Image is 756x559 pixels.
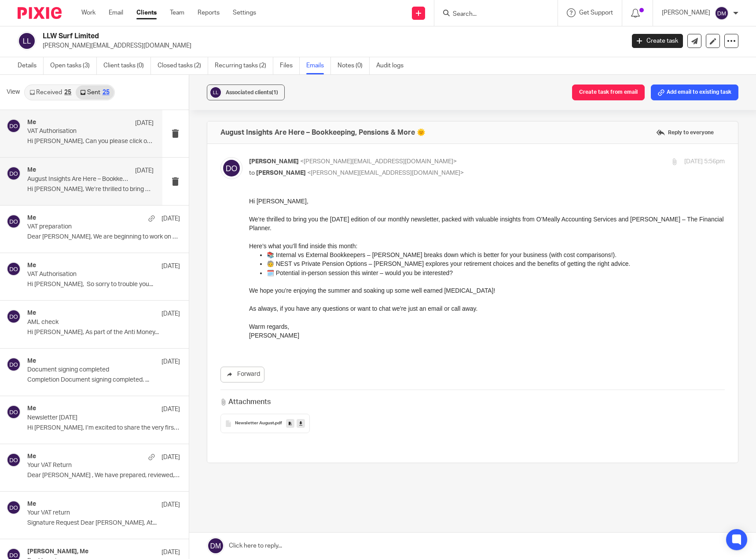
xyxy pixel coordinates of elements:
[220,397,271,407] h3: Attachments
[18,32,36,50] img: svg%3E
[27,357,36,365] h4: Me
[27,271,149,278] p: VAT Authorisation
[654,126,716,139] label: Reply to everyone
[27,548,88,555] h4: [PERSON_NAME], Me
[579,10,613,16] span: Get Support
[306,57,331,74] a: Emails
[161,548,180,557] p: [DATE]
[7,88,20,97] span: View
[7,214,21,228] img: svg%3E
[25,85,76,99] a: Received25
[27,138,154,145] p: Hi [PERSON_NAME], Can you please click on the link...
[158,57,208,74] a: Closed tasks (2)
[233,8,256,17] a: Settings
[7,453,21,467] img: svg%3E
[215,57,273,74] a: Recurring tasks (2)
[170,8,184,17] a: Team
[135,166,154,175] p: [DATE]
[27,233,180,241] p: Dear [PERSON_NAME], We are beginning to work on your...
[300,158,457,165] span: <[PERSON_NAME][EMAIL_ADDRESS][DOMAIN_NAME]>
[161,453,180,462] p: [DATE]
[18,63,476,71] p: 🧓 NEST vs Private Pension Options – [PERSON_NAME] explores your retirement choices and the benefi...
[27,329,180,336] p: Hi [PERSON_NAME], As part of the Anti Money...
[7,309,21,324] img: svg%3E
[235,421,274,426] span: Newsletter August
[161,405,180,414] p: [DATE]
[27,453,36,460] h4: Me
[307,170,464,176] span: <[PERSON_NAME][EMAIL_ADDRESS][DOMAIN_NAME]>
[280,57,300,74] a: Files
[256,170,306,176] span: [PERSON_NAME]
[27,119,36,126] h4: Me
[7,262,21,276] img: svg%3E
[7,119,21,133] img: svg%3E
[572,85,645,100] button: Create task from email
[136,8,157,17] a: Clients
[376,57,410,74] a: Audit logs
[715,6,729,20] img: svg%3E
[27,405,36,412] h4: Me
[161,500,180,509] p: [DATE]
[27,519,180,527] p: Signature Request Dear [PERSON_NAME], At...
[27,509,149,517] p: Your VAT return
[632,34,683,48] a: Create task
[18,54,476,63] p: 📚 Internal vs External Bookkeepers – [PERSON_NAME] breaks down which is better for your business ...
[220,367,264,382] a: Forward
[161,309,180,318] p: [DATE]
[198,8,220,17] a: Reports
[220,414,310,433] button: Newsletter August.pdf
[7,405,21,419] img: svg%3E
[76,85,114,99] a: Sent25
[684,157,725,166] p: [DATE] 5:56pm
[135,119,154,128] p: [DATE]
[27,376,180,384] p: Completion Document signing completed. ...
[18,72,476,81] p: 🗓️ Potential in-person session this winter – would you be interested?
[27,281,180,288] p: Hi [PERSON_NAME], So sorry to trouble you...
[662,8,710,17] p: [PERSON_NAME]
[207,85,285,100] button: Associated clients(1)
[27,186,154,193] p: Hi [PERSON_NAME], We’re thrilled to bring you the...
[274,421,282,426] span: .pdf
[27,309,36,317] h4: Me
[43,32,503,41] h2: LLW Surf Limited
[27,214,36,222] h4: Me
[27,176,128,183] p: August Insights Are Here – Bookkeeping, Pensions & More 🌞
[161,214,180,223] p: [DATE]
[43,41,619,50] p: [PERSON_NAME][EMAIL_ADDRESS][DOMAIN_NAME]
[209,86,222,99] img: svg%3E
[249,170,255,176] span: to
[27,472,180,479] p: Dear [PERSON_NAME] , We have prepared, reviewed, and...
[103,57,151,74] a: Client tasks (0)
[7,166,21,180] img: svg%3E
[220,128,426,137] h4: August Insights Are Here – Bookkeeping, Pensions & More 🌞
[27,223,149,231] p: VAT preparation
[161,262,180,271] p: [DATE]
[50,57,97,74] a: Open tasks (3)
[27,366,149,374] p: Document signing completed
[27,166,36,174] h4: Me
[27,128,128,135] p: VAT Authorisation
[338,57,370,74] a: Notes (0)
[226,90,278,95] span: Associated clients
[651,85,738,100] button: Add email to existing task
[272,90,278,95] span: (1)
[249,158,299,165] span: [PERSON_NAME]
[27,500,36,508] h4: Me
[109,8,123,17] a: Email
[27,462,149,469] p: Your VAT Return
[81,8,95,17] a: Work
[27,414,149,422] p: Newsletter [DATE]
[27,319,149,326] p: AML check
[220,157,242,179] img: svg%3E
[452,11,531,18] input: Search
[7,500,21,515] img: svg%3E
[64,89,71,96] div: 25
[161,357,180,366] p: [DATE]
[27,424,180,432] p: Hi [PERSON_NAME], I’m excited to share the very first...
[18,7,62,19] img: Pixie
[18,57,44,74] a: Details
[27,262,36,269] h4: Me
[7,357,21,371] img: svg%3E
[103,89,110,96] div: 25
